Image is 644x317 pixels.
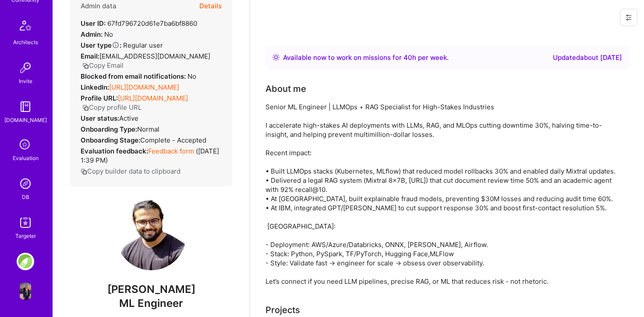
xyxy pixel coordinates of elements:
a: User Avatar [14,282,36,300]
div: 67fd796720d61e7ba6bf8860 [81,19,197,28]
strong: User ID: [81,19,106,28]
strong: Onboarding Stage: [81,136,140,144]
div: [DOMAIN_NAME] [4,115,47,125]
div: No [81,72,196,81]
div: No [81,30,113,39]
span: 40 [403,53,412,62]
strong: User status: [81,114,119,122]
button: Copy profile URL [82,103,142,112]
a: [URL][DOMAIN_NAME] [118,94,188,102]
img: guide book [17,98,34,115]
i: icon SelectionTeam [17,137,34,153]
img: Admin Search [17,175,34,192]
img: Anderson Global: Product Lead for Global Expansion [17,253,34,270]
div: Targeter [15,231,36,240]
strong: Profile URL: [81,94,118,102]
i: icon Copy [82,63,89,69]
i: icon Copy [81,168,87,175]
a: [URL][DOMAIN_NAME] [109,83,179,91]
span: [PERSON_NAME] [70,283,232,296]
strong: Email: [81,52,99,60]
div: Invite [19,77,32,86]
div: DB [22,192,29,202]
div: Evaluation [13,153,39,163]
div: Regular user [81,41,163,50]
strong: Evaluation feedback: [81,147,148,155]
img: Skill Targeter [17,214,34,231]
strong: LinkedIn: [81,83,109,91]
button: Copy Email [82,61,124,70]
img: User Avatar [116,200,186,270]
strong: Onboarding Type: [81,125,137,133]
span: Complete - Accepted [140,136,206,144]
a: Feedback form [148,147,194,155]
img: Invite [17,59,34,77]
div: ( [DATE] 1:39 PM ) [81,146,222,165]
button: Copy builder data to clipboard [81,167,180,176]
h4: Admin data [81,2,117,10]
div: Updated about [DATE] [553,52,622,63]
span: Active [119,114,138,122]
div: Architects [13,38,38,47]
span: [EMAIL_ADDRESS][DOMAIN_NAME] [99,52,210,60]
img: Availability [272,54,280,61]
i: Help [112,41,120,49]
strong: User type : [81,41,121,49]
span: ML Engineer [119,297,183,310]
div: About me [265,82,306,95]
a: Anderson Global: Product Lead for Global Expansion [14,253,36,270]
div: Projects [265,303,300,317]
strong: Admin: [81,30,103,38]
div: Available now to work on missions for h per week . [283,52,449,63]
img: Architects [15,17,36,38]
i: icon Copy [82,105,89,111]
div: Senior ML Engineer | LLMOps + RAG Specialist for High-Stakes Industries I accelerate high-stakes ... [265,102,616,286]
strong: Blocked from email notifications: [81,72,188,80]
span: normal [137,125,159,133]
img: User Avatar [17,282,34,300]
